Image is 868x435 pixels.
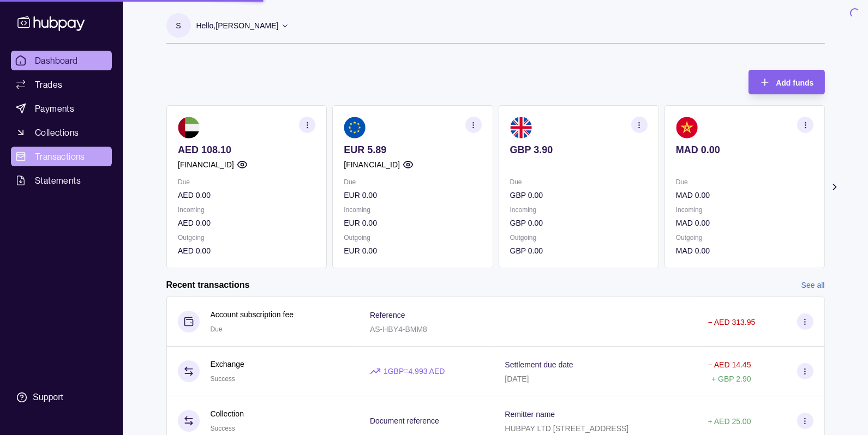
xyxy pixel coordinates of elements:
[344,217,481,229] p: EUR 0.00
[344,245,481,257] p: EUR 0.00
[510,217,647,229] p: GBP 0.00
[749,70,824,94] button: Add funds
[505,424,628,433] p: HUBPAY LTD [STREET_ADDRESS]
[370,311,405,319] p: Reference
[344,189,481,201] p: EUR 0.00
[510,144,647,156] p: GBP 3.90
[675,245,813,257] p: MAD 0.00
[801,279,825,291] a: See all
[708,417,751,426] p: + AED 25.00
[11,147,112,166] a: Transactions
[370,325,427,334] p: AS-HBY4-BMM8
[711,374,751,383] p: + GBP 2.90
[11,123,112,142] a: Collections
[344,159,400,171] p: [FINANCIAL_ID]
[344,232,481,244] p: Outgoing
[211,408,244,420] p: Collection
[510,204,647,216] p: Incoming
[11,386,112,409] a: Support
[176,20,181,32] p: S
[11,51,112,70] a: Dashboard
[370,416,439,425] p: Document reference
[35,102,74,115] span: Payments
[196,20,279,32] p: Hello, [PERSON_NAME]
[675,117,697,138] img: ma
[35,150,85,163] span: Transactions
[211,325,223,333] span: Due
[510,176,647,188] p: Due
[211,375,235,383] span: Success
[510,189,647,201] p: GBP 0.00
[675,189,813,201] p: MAD 0.00
[344,144,481,156] p: EUR 5.89
[510,232,647,244] p: Outgoing
[166,279,250,291] h2: Recent transactions
[33,391,63,403] div: Support
[675,204,813,216] p: Incoming
[384,365,445,377] p: 1 GBP = 4.993 AED
[35,78,62,91] span: Trades
[708,318,756,327] p: − AED 313.95
[505,410,555,419] p: Remitter name
[344,204,481,216] p: Incoming
[510,117,531,138] img: gb
[11,171,112,190] a: Statements
[675,144,813,156] p: MAD 0.00
[178,159,234,171] p: [FINANCIAL_ID]
[211,309,294,321] p: Account subscription fee
[344,117,366,138] img: eu
[675,232,813,244] p: Outgoing
[510,245,647,257] p: GBP 0.00
[178,232,315,244] p: Outgoing
[178,176,315,188] p: Due
[708,360,751,369] p: − AED 14.45
[178,144,315,156] p: AED 108.10
[35,54,78,67] span: Dashboard
[344,176,481,188] p: Due
[776,78,813,87] span: Add funds
[505,360,573,369] p: Settlement due date
[211,358,244,370] p: Exchange
[675,176,813,188] p: Due
[178,217,315,229] p: AED 0.00
[505,374,529,383] p: [DATE]
[178,117,200,138] img: ae
[178,245,315,257] p: AED 0.00
[211,425,235,432] span: Success
[11,99,112,118] a: Payments
[178,204,315,216] p: Incoming
[178,189,315,201] p: AED 0.00
[35,174,81,187] span: Statements
[11,75,112,94] a: Trades
[675,217,813,229] p: MAD 0.00
[35,126,79,139] span: Collections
